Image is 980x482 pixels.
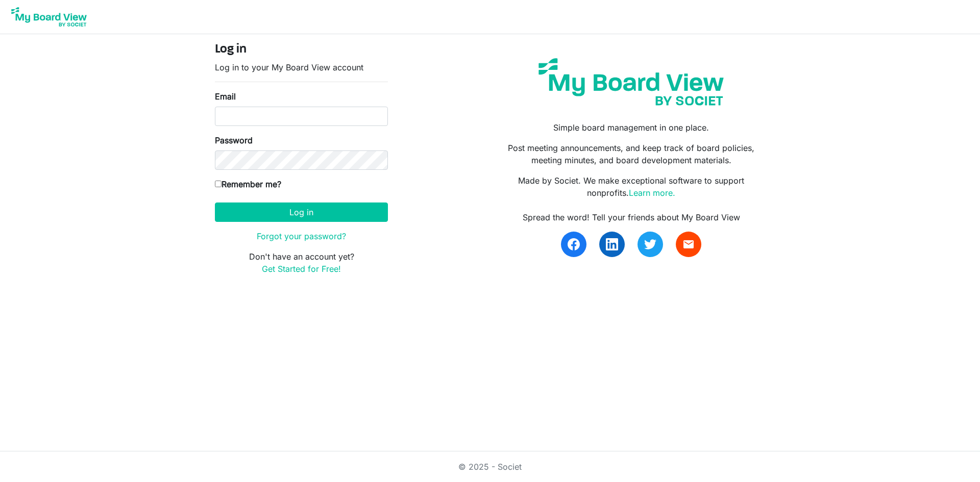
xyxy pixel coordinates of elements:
img: My Board View Logo [8,4,90,30]
p: Post meeting announcements, and keep track of board policies, meeting minutes, and board developm... [498,142,765,166]
a: © 2025 - Societ [458,462,522,472]
label: Email [215,90,236,103]
img: my-board-view-societ.svg [531,50,731,113]
p: Made by Societ. We make exceptional software to support nonprofits. [498,174,765,199]
h4: Log in [215,42,388,57]
label: Remember me? [215,178,281,190]
a: Learn more. [629,188,675,198]
div: Spread the word! Tell your friends about My Board View [498,211,765,223]
img: twitter.svg [644,238,656,250]
a: email [676,232,701,257]
p: Don't have an account yet? [215,250,388,275]
p: Simple board management in one place. [498,121,765,134]
a: Forgot your password? [257,231,346,241]
a: Get Started for Free! [262,264,341,274]
input: Remember me? [215,181,222,187]
label: Password [215,134,253,146]
img: linkedin.svg [606,238,618,250]
button: Log in [215,202,388,222]
p: Log in to your My Board View account [215,61,388,73]
img: facebook.svg [568,238,580,250]
span: email [682,238,695,250]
